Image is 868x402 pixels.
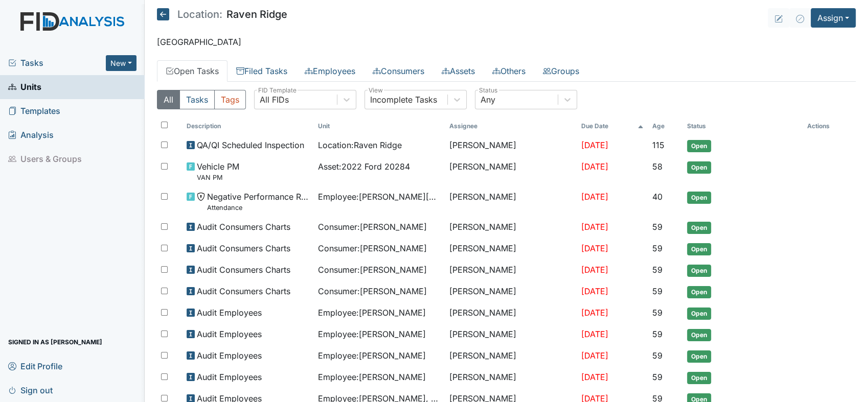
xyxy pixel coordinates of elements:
[687,329,711,341] span: Open
[260,93,289,106] div: All FIDs
[581,222,608,232] span: [DATE]
[197,160,239,182] span: Vehicle PM VAN PM
[687,140,711,152] span: Open
[8,127,54,143] span: Analysis
[161,122,168,128] input: Toggle All Rows Selected
[157,36,856,48] p: [GEOGRAPHIC_DATA]
[197,242,290,254] span: Audit Consumers Charts
[534,60,588,82] a: Groups
[652,350,662,361] span: 59
[687,161,711,174] span: Open
[652,161,662,172] span: 58
[318,160,410,173] span: Asset : 2022 Ford 20284
[433,60,484,82] a: Assets
[445,281,577,302] td: [PERSON_NAME]
[314,117,445,135] th: Toggle SortBy
[652,308,662,318] span: 59
[687,308,711,320] span: Open
[296,60,364,82] a: Employees
[364,60,433,82] a: Consumers
[318,371,426,383] span: Employee : [PERSON_NAME]
[481,93,495,106] div: Any
[652,192,662,202] span: 40
[445,345,577,367] td: [PERSON_NAME]
[803,117,854,135] th: Actions
[687,372,711,384] span: Open
[687,350,711,363] span: Open
[652,140,664,150] span: 115
[8,57,106,69] a: Tasks
[179,90,215,109] button: Tasks
[652,286,662,296] span: 59
[648,117,683,135] th: Toggle SortBy
[318,221,427,233] span: Consumer : [PERSON_NAME]
[318,191,441,203] span: Employee : [PERSON_NAME][GEOGRAPHIC_DATA]
[652,222,662,232] span: 59
[445,367,577,388] td: [PERSON_NAME]
[8,334,102,350] span: Signed in as [PERSON_NAME]
[811,8,856,28] button: Assign
[214,90,246,109] button: Tags
[652,243,662,253] span: 59
[197,328,262,340] span: Audit Employees
[318,139,402,151] span: Location : Raven Ridge
[207,191,310,212] span: Negative Performance Review Attendance
[197,221,290,233] span: Audit Consumers Charts
[581,192,608,202] span: [DATE]
[581,265,608,275] span: [DATE]
[197,264,290,276] span: Audit Consumers Charts
[445,217,577,238] td: [PERSON_NAME]
[687,286,711,298] span: Open
[445,156,577,186] td: [PERSON_NAME]
[197,371,262,383] span: Audit Employees
[318,285,427,297] span: Consumer : [PERSON_NAME]
[652,329,662,339] span: 59
[652,372,662,382] span: 59
[581,329,608,339] span: [DATE]
[197,349,262,362] span: Audit Employees
[683,117,803,135] th: Toggle SortBy
[157,8,287,20] h5: Raven Ridge
[581,243,608,253] span: [DATE]
[318,349,426,362] span: Employee : [PERSON_NAME]
[197,285,290,297] span: Audit Consumers Charts
[445,135,577,156] td: [PERSON_NAME]
[581,350,608,361] span: [DATE]
[577,117,648,135] th: Toggle SortBy
[318,328,426,340] span: Employee : [PERSON_NAME]
[581,161,608,172] span: [DATE]
[484,60,534,82] a: Others
[687,192,711,204] span: Open
[182,117,314,135] th: Toggle SortBy
[157,60,227,82] a: Open Tasks
[687,265,711,277] span: Open
[581,308,608,318] span: [DATE]
[197,306,262,319] span: Audit Employees
[652,265,662,275] span: 59
[445,238,577,259] td: [PERSON_NAME]
[687,222,711,234] span: Open
[687,243,711,255] span: Open
[177,9,222,19] span: Location:
[581,140,608,150] span: [DATE]
[445,117,577,135] th: Assignee
[581,372,608,382] span: [DATE]
[227,60,296,82] a: Filed Tasks
[445,302,577,324] td: [PERSON_NAME]
[8,103,60,119] span: Templates
[8,79,41,95] span: Units
[445,324,577,345] td: [PERSON_NAME]
[318,306,426,319] span: Employee : [PERSON_NAME]
[370,93,437,106] div: Incomplete Tasks
[445,259,577,281] td: [PERSON_NAME]
[318,242,427,254] span: Consumer : [PERSON_NAME]
[8,382,53,398] span: Sign out
[8,358,62,374] span: Edit Profile
[197,139,304,151] span: QA/QI Scheduled Inspection
[197,173,239,182] small: VAN PM
[445,186,577,217] td: [PERSON_NAME]
[157,90,180,109] button: All
[157,90,246,109] div: Type filter
[207,203,310,212] small: Attendance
